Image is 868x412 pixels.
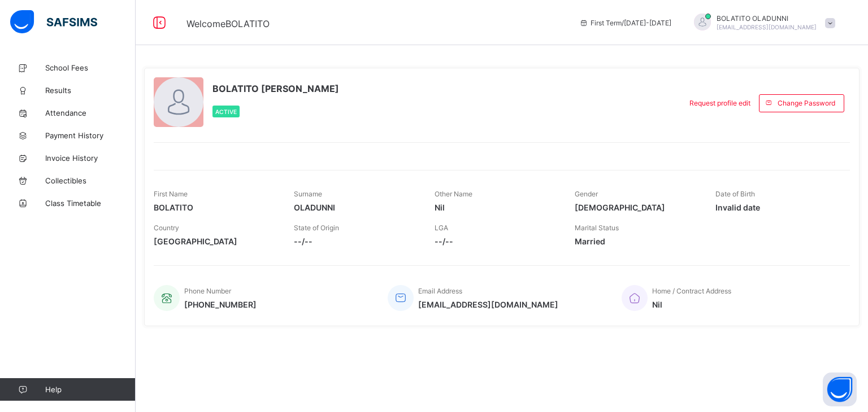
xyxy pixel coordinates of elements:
[778,99,835,107] span: Change Password
[435,203,558,212] span: Nil
[184,300,257,309] span: [PHONE_NUMBER]
[652,287,731,295] span: Home / Contract Address
[689,99,750,107] span: Request profile edit
[294,223,339,232] span: State of Origin
[10,10,97,34] img: safsims
[45,131,136,140] span: Payment History
[294,236,417,246] span: --/--
[652,300,731,309] span: Nil
[184,287,231,295] span: Phone Number
[715,203,839,212] span: Invalid date
[575,190,598,198] span: Gender
[418,287,462,295] span: Email Address
[435,190,472,198] span: Other Name
[294,190,322,198] span: Surname
[715,190,755,198] span: Date of Birth
[154,190,188,198] span: First Name
[575,236,698,246] span: Married
[215,108,237,115] span: Active
[154,223,179,232] span: Country
[823,372,857,406] button: Open asap
[717,24,817,30] span: [EMAIL_ADDRESS][DOMAIN_NAME]
[683,14,841,32] div: BOLATITOOLADUNNI
[186,18,270,29] span: Welcome BOLATITO
[45,385,135,394] span: Help
[717,14,817,23] span: BOLATITO OLADUNNI
[45,199,136,208] span: Class Timetable
[575,203,698,212] span: [DEMOGRAPHIC_DATA]
[45,63,136,72] span: School Fees
[435,223,448,232] span: LGA
[579,19,671,27] span: session/term information
[45,86,136,95] span: Results
[45,108,136,117] span: Attendance
[294,203,417,212] span: OLADUNNI
[45,176,136,185] span: Collectibles
[154,236,277,246] span: [GEOGRAPHIC_DATA]
[45,154,136,163] span: Invoice History
[575,223,619,232] span: Marital Status
[154,203,277,212] span: BOLATITO
[435,236,558,246] span: --/--
[212,83,339,94] span: BOLATITO [PERSON_NAME]
[418,300,558,309] span: [EMAIL_ADDRESS][DOMAIN_NAME]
